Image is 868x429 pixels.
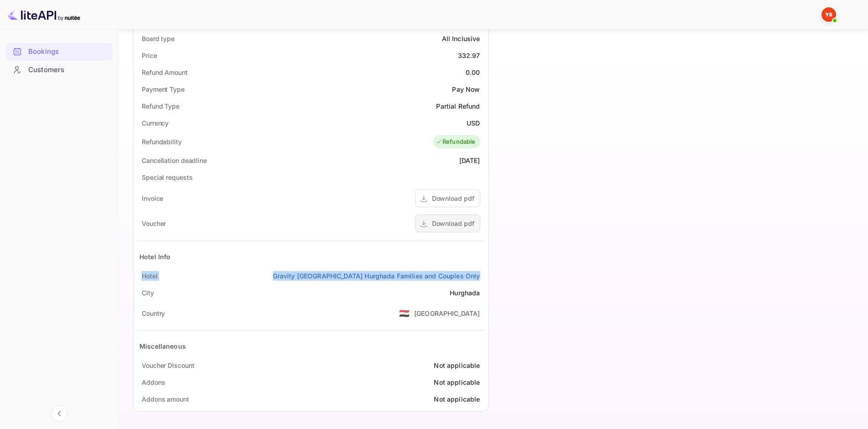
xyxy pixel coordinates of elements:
[436,137,476,146] div: Refundable
[28,47,108,57] div: Bookings
[7,7,80,22] img: LiteAPI logo
[142,101,180,111] div: Refund Type
[458,51,480,60] div: 332.97
[432,219,474,228] div: Download pdf
[142,361,194,370] div: Voucher Discount
[436,101,480,111] div: Partial Refund
[434,361,480,370] div: Not applicable
[142,51,157,60] div: Price
[466,68,480,77] div: 0.00
[142,194,163,203] div: Invoice
[5,61,113,79] div: Customers
[51,405,67,422] button: Collapse navigation
[452,84,480,94] div: Pay Now
[414,309,480,318] div: [GEOGRAPHIC_DATA]
[5,43,113,60] a: Bookings
[5,43,113,61] div: Bookings
[459,156,480,165] div: [DATE]
[434,394,480,404] div: Not applicable
[142,271,158,281] div: Hotel
[28,65,108,75] div: Customers
[273,271,480,281] a: Gravity [GEOGRAPHIC_DATA] Hurghada Families and Couples Only
[142,137,182,146] div: Refundability
[142,118,169,128] div: Currency
[467,118,480,128] div: USD
[432,194,474,203] div: Download pdf
[142,394,189,404] div: Addons amount
[139,341,186,351] div: Miscellaneous
[142,219,166,228] div: Voucher
[142,34,175,43] div: Board type
[142,309,165,318] div: Country
[5,61,113,78] a: Customers
[142,288,154,298] div: City
[142,84,185,94] div: Payment Type
[142,173,192,182] div: Special requests
[139,252,171,262] div: Hotel Info
[142,156,207,165] div: Cancellation deadline
[142,377,165,387] div: Addons
[450,288,480,298] div: Hurghada
[822,7,836,22] img: Yandex Support
[434,377,480,387] div: Not applicable
[442,34,480,43] div: All Inclusive
[142,68,188,77] div: Refund Amount
[399,305,410,321] span: United States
